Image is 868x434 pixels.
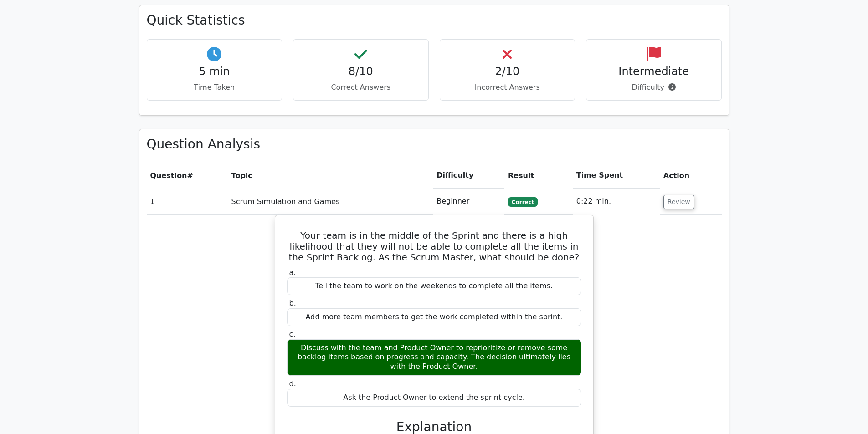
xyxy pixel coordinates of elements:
td: Beginner [433,189,504,214]
p: Difficulty [594,82,714,93]
button: Review [663,195,694,209]
div: Ask the Product Owner to extend the sprint cycle. [287,389,581,407]
h4: 2/10 [447,65,568,78]
th: Action [660,163,722,189]
th: # [147,163,228,189]
span: d. [289,379,296,388]
span: Question [150,171,187,180]
div: Discuss with the team and Product Owner to reprioritize or remove some backlog items based on pro... [287,339,581,376]
th: Time Spent [573,163,660,189]
td: 1 [147,189,228,214]
h4: 5 min [154,65,275,78]
p: Incorrect Answers [447,82,568,93]
h4: Intermediate [594,65,714,78]
div: Tell the team to work on the weekends to complete all the items. [287,277,581,295]
td: Scrum Simulation and Games [228,189,433,214]
h3: Quick Statistics [147,13,722,28]
th: Difficulty [433,163,504,189]
h3: Question Analysis [147,137,722,152]
h5: Your team is in the middle of the Sprint and there is a high likelihood that they will not be abl... [286,230,582,263]
th: Result [504,163,573,189]
span: c. [289,330,296,338]
span: b. [289,299,296,307]
div: Add more team members to get the work completed within the sprint. [287,308,581,326]
p: Time Taken [154,82,275,93]
th: Topic [228,163,433,189]
td: 0:22 min. [573,189,660,214]
h4: 8/10 [301,65,421,78]
p: Correct Answers [301,82,421,93]
span: Correct [508,197,538,206]
span: a. [289,268,296,277]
